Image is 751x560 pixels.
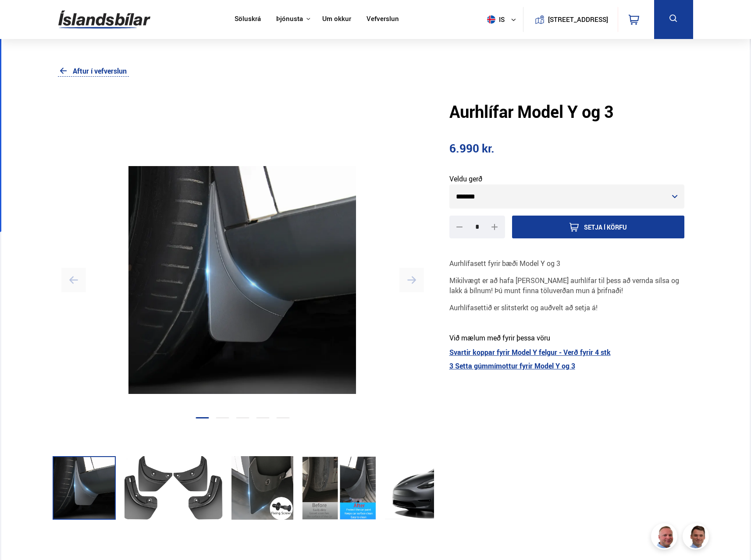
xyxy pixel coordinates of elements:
[449,333,685,343] p: Við mælum með fyrir þessa vöru
[235,15,261,24] a: Söluskrá
[276,15,303,23] button: Þjónusta
[367,15,399,24] a: Vefverslun
[236,417,249,418] span: Go to slide 3
[72,166,413,394] img: product-image-0
[58,65,128,77] a: Aftur í vefverslun
[449,259,685,269] p: Aurhlífasett fyrir bæði Model Y og 3
[449,362,685,370] a: 3 Setta gúmmímottur fyrir Model Y og 3
[652,525,679,551] img: siFngHWaQ9KaOqBr.png
[487,15,495,24] img: svg+xml;base64,PHN2ZyB4bWxucz0iaHR0cDovL3d3dy53My5vcmcvMjAwMC9zdmciIHdpZHRoPSI1MTIiIGhlaWdodD0iNT...
[449,175,685,183] span: Veldu gerð
[484,15,505,24] span: is
[256,417,269,418] span: Go to slide 4
[449,102,685,121] h2: Aurhlífar Model Y og 3
[484,7,523,32] button: is
[196,417,209,418] span: Go to slide 1
[449,303,685,313] p: Aurhlífasettið er slitsterkt og auðvelt að setja á!
[449,276,685,296] p: Mikilvægt er að hafa [PERSON_NAME] aurhlífar til þess að vernda sílsa og lakk á bílnum! Þú munt f...
[216,417,229,418] span: Go to slide 2
[552,16,605,23] button: [STREET_ADDRESS]
[276,417,289,418] span: Go to slide 5
[58,5,150,34] img: G0Ugv5HjCgRt.svg
[449,140,495,156] span: 6.990 kr.
[322,15,351,24] a: Um okkur
[528,7,613,32] a: [STREET_ADDRESS]
[449,348,685,357] a: Svartir koppar fyrir Model Y felgur - Verð fyrir 4 stk
[512,216,685,238] button: Setja í körfu
[684,525,710,551] img: FbJEzSuNWCJXmdc-.webp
